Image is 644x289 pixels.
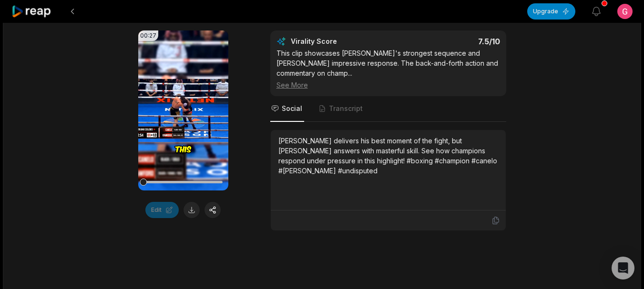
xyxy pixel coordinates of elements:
[527,3,575,20] button: Upgrade
[612,257,634,279] div: Open Intercom Messenger
[329,104,363,113] span: Transcript
[282,104,302,113] span: Social
[276,80,500,90] div: See More
[138,30,228,190] video: Your browser does not support mp4 format.
[276,48,500,90] div: This clip showcases [PERSON_NAME]'s strongest sequence and [PERSON_NAME] impressive response. The...
[270,96,506,122] nav: Tabs
[291,37,393,46] div: Virality Score
[278,136,498,176] div: [PERSON_NAME] delivers his best moment of the fight, but [PERSON_NAME] answers with masterful ski...
[145,202,179,218] button: Edit
[398,37,500,46] div: 7.5 /10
